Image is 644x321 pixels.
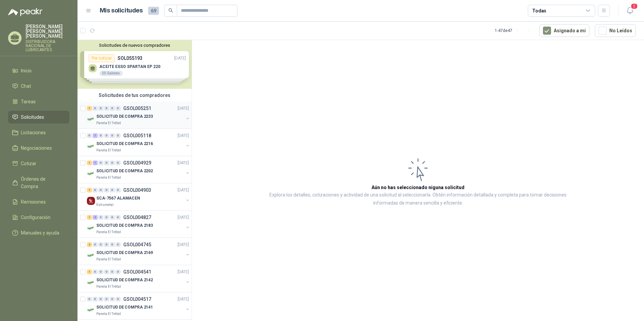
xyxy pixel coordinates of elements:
[87,295,190,317] a: 0 0 0 0 0 0 GSOL004517[DATE] Company LogoSOLICITUD DE COMPRA 2141Panela El Trébol
[87,106,92,111] div: 1
[178,296,189,302] p: [DATE]
[26,40,69,52] p: DISTRIBUIDORA NACIONAL DE LUBRICANTES
[110,133,115,138] div: 0
[87,186,190,208] a: 1 0 0 0 0 0 GSOL004903[DATE] Company LogoSCA-7567 ALAMACENEstrumetal
[21,214,51,221] span: Configuración
[8,142,69,154] a: Negociaciones
[123,215,151,220] p: GSOL004827
[98,106,103,111] div: 0
[178,214,189,221] p: [DATE]
[21,198,46,206] span: Remisiones
[87,160,92,165] div: 1
[104,270,109,274] div: 0
[110,270,115,274] div: 0
[96,113,153,120] p: SOLICITUD DE COMPRA 2233
[96,304,153,311] p: SOLICITUD DE COMPRA 2141
[96,250,153,256] p: SOLICITUD DE COMPRA 2169
[631,3,638,9] span: 2
[21,160,36,167] span: Cotizar
[93,106,98,111] div: 0
[8,111,69,123] a: Solicitudes
[21,175,63,190] span: Órdenes de Compra
[110,242,115,247] div: 0
[96,141,153,147] p: SOLICITUD DE COMPRA 2216
[110,188,115,192] div: 0
[104,188,109,192] div: 0
[93,215,98,220] div: 2
[123,297,151,301] p: GSOL004517
[77,40,192,89] div: Solicitudes de nuevos compradoresPor cotizarSOL055193[DATE] ACEITE ESSO SPARTAN EP 22055 GalonesP...
[116,215,121,220] div: 0
[21,82,31,90] span: Chat
[98,188,103,192] div: 0
[87,115,95,123] img: Company Logo
[104,160,109,165] div: 0
[110,106,115,111] div: 0
[8,126,69,139] a: Licitaciones
[8,211,69,224] a: Configuración
[98,160,103,165] div: 0
[93,133,98,138] div: 1
[110,215,115,220] div: 0
[77,89,192,102] div: Solicitudes de tus compradores
[93,160,98,165] div: 1
[87,188,92,192] div: 1
[87,213,190,235] a: 1 2 0 0 0 0 GSOL004827[DATE] Company LogoSOLICITUD DE COMPRA 2183Panela El Trébol
[532,7,546,14] div: Todas
[110,160,115,165] div: 0
[104,297,109,301] div: 0
[87,268,190,289] a: 1 0 0 0 0 0 GSOL004541[DATE] Company LogoSOLICITUD DE COMPRA 2142Panela El Trébol
[110,297,115,301] div: 0
[116,106,121,111] div: 0
[96,195,140,202] p: SCA-7567 ALAMACEN
[116,242,121,247] div: 0
[87,224,95,232] img: Company Logo
[595,24,636,37] button: No Leídos
[87,197,95,205] img: Company Logo
[93,270,98,274] div: 0
[98,242,103,247] div: 0
[116,270,121,274] div: 0
[104,133,109,138] div: 0
[8,95,69,108] a: Tareas
[168,8,173,13] span: search
[148,7,159,15] span: 69
[624,5,636,17] button: 2
[178,269,189,275] p: [DATE]
[178,105,189,112] p: [DATE]
[8,80,69,93] a: Chat
[8,226,69,239] a: Manuales y ayuda
[259,191,577,207] p: Explora los detalles, cotizaciones y actividad de una solicitud al seleccionarla. Obtén informaci...
[98,133,103,138] div: 0
[87,142,95,150] img: Company Logo
[96,277,153,283] p: SOLICITUD DE COMPRA 2142
[96,257,121,262] p: Panela El Trébol
[539,24,589,37] button: Asignado a mi
[178,160,189,166] p: [DATE]
[116,188,121,192] div: 0
[178,242,189,248] p: [DATE]
[87,104,190,126] a: 1 0 0 0 0 0 GSOL005251[DATE] Company LogoSOLICITUD DE COMPRA 2233Panela El Trébol
[87,159,190,180] a: 1 1 0 0 0 0 GSOL004929[DATE] Company LogoSOLICITUD DE COMPRA 2202Panela El Trébol
[21,129,46,136] span: Licitaciones
[178,187,189,193] p: [DATE]
[96,222,153,229] p: SOLICITUD DE COMPRA 2183
[100,6,143,15] h1: Mis solicitudes
[21,113,44,121] span: Solicitudes
[96,284,121,289] p: Panela El Trébol
[87,306,95,314] img: Company Logo
[87,251,95,259] img: Company Logo
[8,157,69,170] a: Cotizar
[93,297,98,301] div: 0
[116,133,121,138] div: 0
[116,297,121,301] div: 0
[96,202,114,208] p: Estrumetal
[116,160,121,165] div: 0
[87,132,190,153] a: 0 1 0 0 0 0 GSOL005118[DATE] Company LogoSOLICITUD DE COMPRA 2216Panela El Trébol
[8,195,69,208] a: Remisiones
[21,98,36,105] span: Tareas
[98,270,103,274] div: 0
[96,175,121,180] p: Panela El Trébol
[8,64,69,77] a: Inicio
[104,106,109,111] div: 0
